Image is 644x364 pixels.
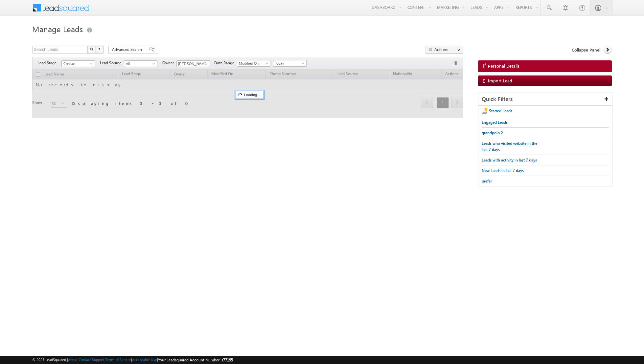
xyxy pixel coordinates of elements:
span: Starred Leads [489,108,512,113]
span: Leads with activity in last 7 days [482,158,537,162]
span: Owner [162,60,176,66]
span: 77195 [223,357,233,362]
a: Terms of Service [105,357,131,362]
span: Import Lead [488,78,512,83]
a: Personal Details [478,60,612,72]
span: All [124,61,155,67]
div: Quick Filters [478,93,612,106]
img: Search [90,48,93,51]
a: Contact [61,60,95,67]
a: Today [273,60,307,67]
input: Type to Search [176,60,210,67]
span: Manage Leads [32,24,83,34]
a: All [124,60,157,67]
span: Personal Details [488,63,519,69]
button: Actions [425,46,463,54]
span: Collapse Panel [572,47,600,53]
div: Loading... [236,91,264,99]
span: Lead Stage [37,60,61,66]
span: ? [98,47,101,52]
span: Contact [62,61,93,67]
span: Advanced Search [112,47,144,53]
span: grandpolo 2 [482,130,503,135]
span: © 2025 LeadSquared | | | | | [32,357,233,363]
span: Leads who visited website in the last 7 days [482,141,537,152]
a: Show All Items [201,61,209,67]
span: Engaged Leads [482,120,508,125]
span: Lead Source [100,60,124,66]
span: Today [273,60,305,66]
a: Modified On [237,60,270,67]
span: prefer [482,179,492,183]
span: Your Leadsquared Account Number is [158,357,233,362]
span: New Leads in last 7 days [482,168,524,173]
a: About [68,357,78,362]
a: Acceptable Use [132,357,157,362]
button: ? [96,46,103,54]
span: Date Range [214,60,237,66]
a: Contact Support [79,357,104,362]
span: Modified On [237,60,268,66]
